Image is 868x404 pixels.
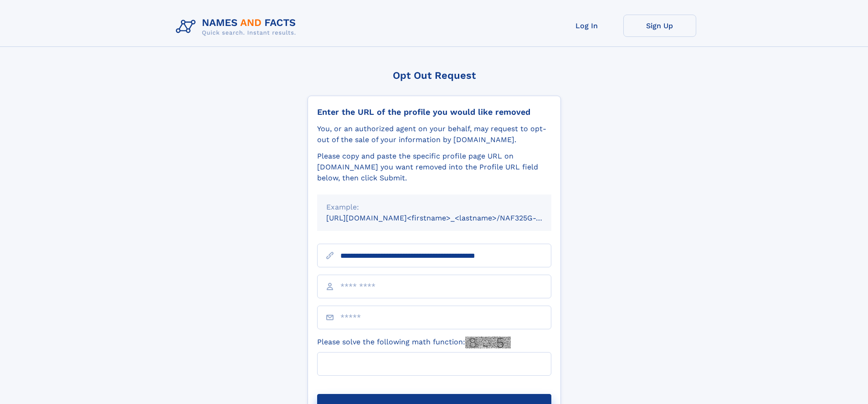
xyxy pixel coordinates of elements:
a: Sign Up [623,15,696,37]
small: [URL][DOMAIN_NAME]<firstname>_<lastname>/NAF325G-xxxxxxxx [326,214,569,222]
label: Please solve the following math function: [317,337,511,348]
div: You, or an authorized agent on your behalf, may request to opt-out of the sale of your informatio... [317,123,551,145]
a: Log In [550,15,623,37]
div: Example: [326,202,542,213]
div: Opt Out Request [308,70,561,81]
div: Please copy and paste the specific profile page URL on [DOMAIN_NAME] you want removed into the Pr... [317,151,551,184]
img: Logo Names and Facts [172,15,303,39]
div: Enter the URL of the profile you would like removed [317,107,551,117]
